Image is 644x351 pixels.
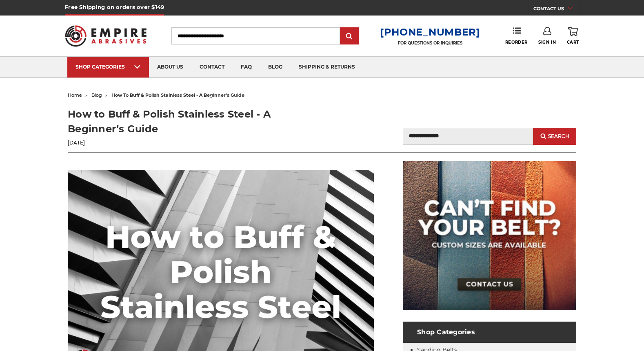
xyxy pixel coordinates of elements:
img: promo banner for custom belts. [403,161,576,310]
div: SHOP CATEGORIES [76,64,141,70]
a: CONTACT US [533,4,579,16]
h1: How to Buff & Polish Stainless Steel - A Beginner’s Guide [68,107,322,136]
span: Cart [567,40,579,45]
span: Search [548,133,569,139]
a: home [68,92,82,98]
span: Reorder [505,40,528,45]
span: Sign In [538,40,556,45]
a: contact [191,57,233,78]
a: blog [260,57,291,78]
p: FOR QUESTIONS OR INQUIRIES [380,40,480,46]
a: blog [91,92,102,98]
p: [DATE] [68,139,322,147]
input: Submit [341,28,358,44]
img: Empire Abrasives [65,20,147,52]
a: Cart [567,27,579,45]
a: faq [233,57,260,78]
a: about us [149,57,191,78]
span: how to buff & polish stainless steel - a beginner’s guide [111,92,244,98]
button: Search [533,128,576,145]
h4: Shop Categories [403,322,576,343]
a: [PHONE_NUMBER] [380,26,480,38]
a: Reorder [505,27,528,44]
a: shipping & returns [291,57,363,78]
